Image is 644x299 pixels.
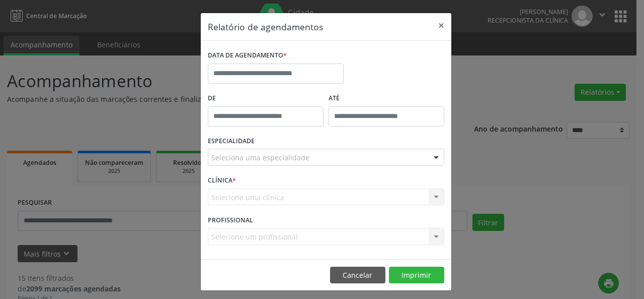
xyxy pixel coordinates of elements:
span: Seleciona uma especialidade [211,152,309,163]
button: Imprimir [389,267,444,284]
label: ESPECIALIDADE [208,134,255,149]
button: Close [431,13,451,38]
label: DATA DE AGENDAMENTO [208,48,287,64]
label: CLÍNICA [208,173,236,189]
label: PROFISSIONAL [208,212,253,228]
label: De [208,91,324,106]
h5: Relatório de agendamentos [208,20,323,33]
button: Cancelar [330,267,385,284]
label: ATÉ [329,91,444,106]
